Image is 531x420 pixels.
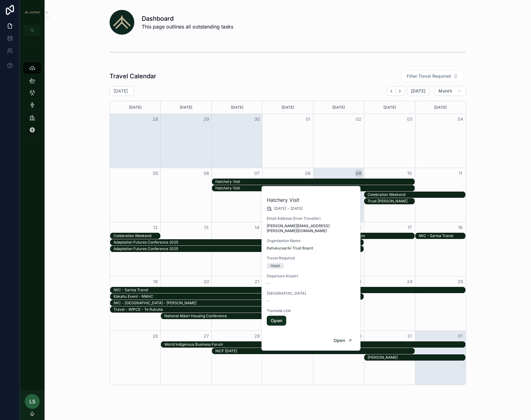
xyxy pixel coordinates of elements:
[267,223,356,233] span: [PERSON_NAME][EMAIL_ADDRESS][PERSON_NAME][DOMAIN_NAME]
[111,101,159,114] div: [DATE]
[20,36,45,155] div: scrollable content
[152,170,159,177] button: 05
[203,170,210,177] button: 06
[407,86,430,96] button: [DATE]
[253,224,261,231] button: 14
[114,300,313,306] div: IWC - Brisbane - Georgina King
[406,224,413,231] button: 17
[114,233,160,239] div: Celebration Weekend
[162,101,210,114] div: [DATE]
[267,291,356,296] span: [GEOGRAPHIC_DATA]
[287,206,289,211] span: -
[215,179,414,184] div: Hatchery Visit
[114,294,363,299] div: Kākahu Event - NMHC
[215,179,414,184] div: Hatchery Visit
[152,332,159,340] button: 26
[114,88,128,94] h2: [DATE]
[152,224,159,231] button: 12
[317,233,414,238] div: ANZ Māori Investors Forum
[24,11,41,14] img: App logo
[434,86,466,96] button: Month
[406,170,413,177] button: 10
[416,101,465,114] div: [DATE]
[253,115,261,123] button: 30
[457,332,464,340] button: 01
[419,233,465,239] div: IWC - Sarina Travel
[401,70,464,82] button: Select Button
[368,355,465,360] div: [PERSON_NAME]
[368,355,465,360] div: Te Kakano
[203,332,210,340] button: 27
[304,115,312,123] button: 01
[267,216,356,221] span: Email Address (from Traveller)
[270,263,280,269] div: Hotel
[213,101,261,114] div: [DATE]
[203,224,210,231] button: 13
[203,115,210,123] button: 29
[215,186,414,191] div: Hatchery Visit
[142,23,233,30] span: This page outlines all outstanding tasks
[274,206,286,211] span: [DATE]
[267,308,356,313] span: Tramada Link
[164,314,313,318] div: National Māori Housing Conference
[215,349,414,353] div: NICF [DATE]
[267,316,286,326] a: Open
[114,307,313,312] div: Travel - WIPCE - Te Rukutia
[267,246,313,251] a: Kahukuraariki Trust Board
[267,196,356,204] h2: Hatchery Visit
[110,72,156,80] h1: Travel Calendar
[334,338,345,343] span: Open
[406,278,413,285] button: 24
[164,342,465,347] div: World Indigenous Business Forum
[114,233,160,238] div: Celebration Weekend
[314,101,363,114] div: [DATE]
[114,246,363,252] div: Adaptation Futures Conference 2025
[267,238,356,243] span: Organisation Name
[253,170,261,177] button: 07
[457,224,464,231] button: 18
[267,256,356,261] span: Travel Required
[368,198,414,204] div: Trust Hui
[406,332,413,340] button: 31
[114,240,363,245] div: Adaptation Futures Conference 2025
[368,192,465,197] div: Celebration Weekend
[29,398,35,405] span: LS
[152,115,159,123] button: 28
[215,348,414,354] div: NICF Oct 2025
[365,101,414,114] div: [DATE]
[164,342,465,347] div: World Indigenous Business Forum
[304,170,312,177] button: 08
[114,301,313,305] div: IWC - [GEOGRAPHIC_DATA] - [PERSON_NAME]
[419,233,465,238] div: IWC - Sarina Travel
[267,298,270,303] span: --
[110,101,466,385] div: Month View
[164,313,313,319] div: National Māori Housing Conference
[406,115,413,123] button: 03
[114,294,363,299] div: Kākahu Event - NMHC
[114,240,363,245] div: Adaptation Futures Conference 2025
[152,278,159,285] button: 19
[291,206,303,211] span: [DATE]
[411,88,425,94] span: [DATE]
[267,281,270,286] span: --
[387,86,396,96] button: Back
[253,278,261,285] button: 21
[355,170,362,177] button: 09
[407,73,451,79] span: Filter Travel Required
[330,336,356,346] button: Open
[114,288,465,292] div: IWC - Sarina Travel
[203,278,210,285] button: 20
[368,192,465,197] div: Celebration Weekend
[396,86,404,96] button: Next
[142,14,233,23] h1: Dashboard
[438,88,452,94] span: Month
[317,233,414,239] div: ANZ Māori Investors Forum
[355,115,362,123] button: 02
[267,274,356,279] span: Departure Airport
[368,199,414,204] div: Trust [PERSON_NAME]
[253,332,261,340] button: 28
[457,115,464,123] button: 04
[457,278,464,285] button: 25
